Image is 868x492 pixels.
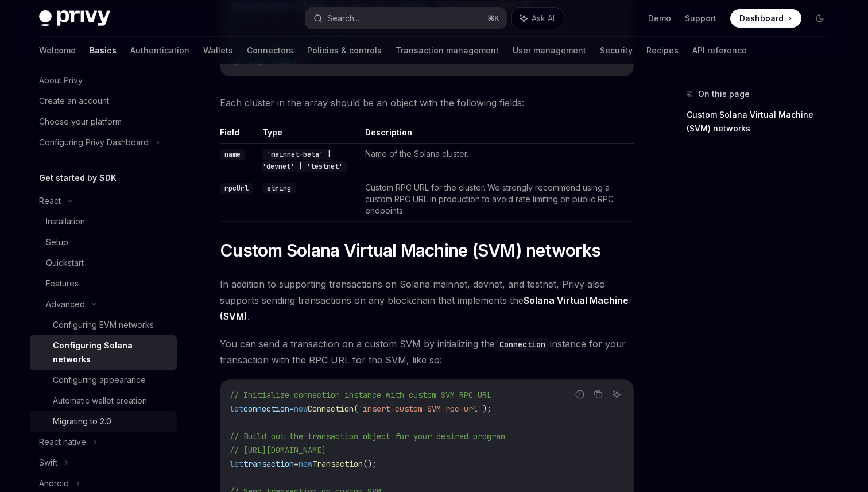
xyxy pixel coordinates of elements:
div: Installation [46,215,85,228]
span: (); [363,459,377,469]
div: Automatic wallet creation [53,394,147,408]
a: Recipes [646,37,679,64]
span: ( [354,404,358,414]
code: rpcUrl [220,183,253,194]
div: Search... [327,11,359,25]
button: Ask AI [609,387,624,402]
a: Setup [30,232,177,253]
a: Connectors [247,37,293,64]
th: Field [220,127,258,144]
span: ); [482,404,491,414]
span: let [230,404,243,414]
button: Toggle dark mode [811,9,829,28]
div: Advanced [46,297,85,311]
div: Setup [46,235,68,249]
code: string [262,183,296,194]
a: Installation [30,211,177,232]
a: Configuring EVM networks [30,315,177,335]
button: Copy the contents from the code block [591,387,606,402]
a: Authentication [130,37,189,64]
th: Type [258,127,361,144]
a: API reference [692,37,747,64]
a: Solana Virtual Machine (SVM) [220,295,629,323]
a: Configuring Solana networks [30,335,177,370]
div: Configuring EVM networks [53,318,154,332]
span: Connection [308,404,354,414]
div: Android [39,476,69,490]
td: Custom RPC URL for the cluster. We strongly recommend using a custom RPC URL in production to avo... [361,177,634,222]
span: // Initialize connection instance with custom SVM RPC URL [230,390,491,400]
a: Basics [90,37,117,64]
span: Each cluster in the array should be an object with the following fields: [220,95,634,111]
div: Migrating to 2.0 [53,414,111,428]
span: 'insert-custom-SVM-rpc-url' [358,404,482,414]
div: React [39,194,61,208]
span: Custom Solana Virtual Machine (SVM) networks [220,240,600,261]
span: new [299,459,312,469]
a: Custom Solana Virtual Machine (SVM) networks [687,106,838,138]
a: Support [685,13,716,24]
div: Quickstart [46,256,84,270]
a: Dashboard [730,9,801,28]
span: Ask AI [532,13,555,24]
h5: Get started by SDK [39,171,117,185]
a: Demo [648,13,671,24]
span: Transaction [312,459,363,469]
span: On this page [698,87,750,101]
a: Transaction management [396,37,499,64]
div: Swift [39,456,57,470]
div: Configuring Solana networks [53,339,170,366]
a: Welcome [39,37,76,64]
div: Configuring appearance [53,373,146,387]
button: Report incorrect code [572,387,587,402]
div: Features [46,277,79,290]
span: transaction [243,459,294,469]
button: Ask AI [512,8,563,29]
span: // Build out the transaction object for your desired program [230,431,505,441]
code: 'mainnet-beta' | 'devnet' | 'testnet' [262,149,347,172]
span: // [URL][DOMAIN_NAME] [230,445,326,455]
span: new [294,404,308,414]
button: Search...⌘K [305,8,506,29]
div: Configuring Privy Dashboard [39,135,149,149]
img: dark logo [39,10,110,26]
span: connection [243,404,289,414]
a: Migrating to 2.0 [30,411,177,432]
a: Create an account [30,91,177,111]
span: In addition to supporting transactions on Solana mainnet, devnet, and testnet, Privy also support... [220,276,634,324]
th: Description [361,127,634,144]
a: Features [30,273,177,294]
a: Quickstart [30,253,177,273]
code: name [220,149,245,160]
span: let [230,459,243,469]
a: Policies & controls [307,37,382,64]
span: = [289,404,294,414]
code: Connection [495,338,550,351]
span: ⌘ K [487,14,499,23]
span: Dashboard [739,13,784,24]
a: Choose your platform [30,111,177,132]
div: Create an account [39,94,109,108]
a: Configuring appearance [30,370,177,390]
td: Name of the Solana cluster. [361,144,634,177]
div: React native [39,435,86,449]
a: Security [600,37,633,64]
a: Automatic wallet creation [30,390,177,411]
span: = [294,459,299,469]
a: Wallets [203,37,233,64]
div: Choose your platform [39,115,122,129]
a: User management [513,37,586,64]
span: You can send a transaction on a custom SVM by initializing the instance for your transaction with... [220,336,634,368]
